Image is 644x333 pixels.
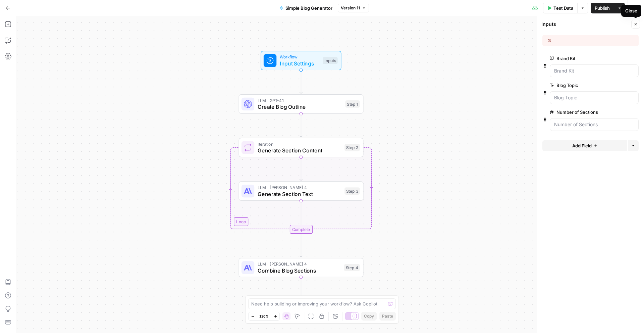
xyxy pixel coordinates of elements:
span: Workflow [280,54,320,60]
button: Paste [379,312,396,321]
div: Step 4 [344,264,360,271]
input: Number of Sections [554,121,634,128]
div: Single OutputOutputEnd [239,301,364,321]
span: Combine Blog Sections [258,267,341,275]
g: Edge from start to step_1 [300,70,302,94]
span: Generate Section Text [258,190,341,198]
button: Test Data [543,3,577,13]
label: Blog Topic [550,82,601,89]
span: Generate Section Content [258,146,341,154]
span: Copy [364,313,374,319]
div: LLM · [PERSON_NAME] 4Generate Section TextStep 3 [239,181,364,201]
g: Edge from step_1 to step_2 [300,114,302,137]
span: LLM · [PERSON_NAME] 4 [258,261,341,267]
textarea: Inputs [541,21,556,28]
button: Simple Blog Generator [275,3,336,13]
g: Edge from step_2-iteration-end to step_4 [300,234,302,257]
label: Brand Kit [550,55,601,62]
span: Test Data [553,5,573,11]
label: Number of Sections [550,109,601,115]
span: Version 11 [341,5,360,11]
span: LLM · GPT-4.1 [258,97,342,104]
div: Step 1 [345,100,360,108]
span: Paste [382,313,393,319]
g: Edge from step_4 to end [300,277,302,301]
div: Inputs [323,57,337,64]
span: 120% [259,314,269,319]
span: LLM · [PERSON_NAME] 4 [258,184,341,191]
button: Version 11 [338,4,369,12]
span: Add Field [572,142,592,149]
div: WorkflowInput SettingsInputs [239,51,364,70]
span: Input Settings [280,59,320,67]
div: LLM · [PERSON_NAME] 4Combine Blog SectionsStep 4 [239,258,364,277]
div: LoopIterationGenerate Section ContentStep 2 [239,138,364,157]
div: LLM · GPT-4.1Create Blog OutlineStep 1 [239,94,364,114]
div: Complete [239,225,364,234]
div: Complete [289,225,312,234]
input: Blog Topic [554,94,634,101]
button: Copy [361,312,377,321]
button: Add Field [542,140,627,151]
g: Edge from step_2 to step_3 [300,157,302,181]
span: Iteration [258,141,341,147]
span: Simple Blog Generator [285,5,332,11]
button: Publish [591,3,614,13]
div: Step 2 [344,144,360,151]
input: Brand Kit [554,67,634,74]
span: Publish [595,5,610,11]
span: Create Blog Outline [258,103,342,111]
div: Step 3 [344,187,360,195]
